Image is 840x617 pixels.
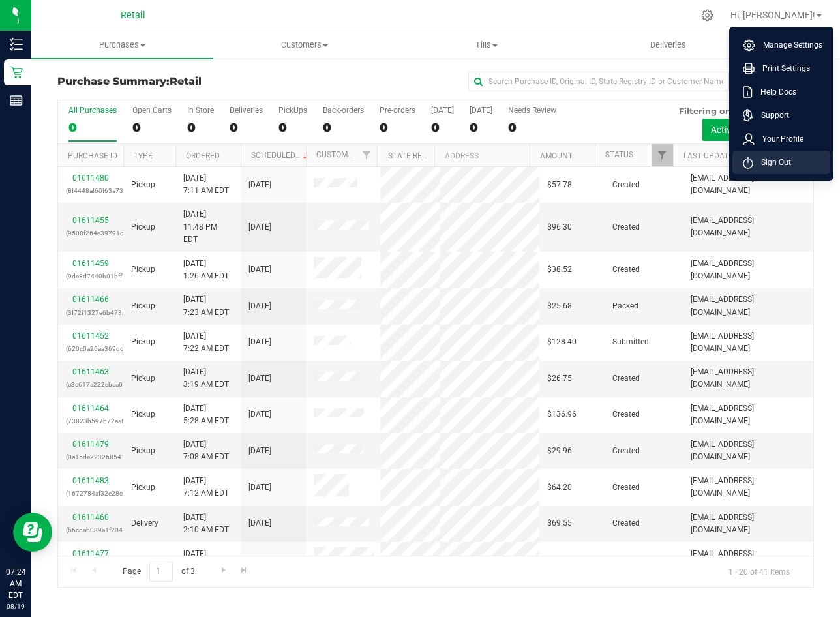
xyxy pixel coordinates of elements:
[470,120,492,135] div: 0
[66,342,115,355] p: (620c0a26aa369dde)
[468,72,729,91] input: Search Purchase ID, Original ID, State Registry ID or Customer Name...
[183,438,229,463] span: [DATE] 7:08 AM EDT
[131,263,155,276] span: Pickup
[66,307,115,319] p: (3f72f1327e6b473a)
[547,263,572,276] span: $38.52
[612,554,640,566] span: Created
[10,66,23,79] inline-svg: Retail
[248,336,271,348] span: [DATE]
[718,562,800,581] span: 1 - 20 of 41 items
[612,481,640,494] span: Created
[10,38,23,51] inline-svg: Inventory
[248,221,271,233] span: [DATE]
[679,106,764,116] span: Filtering on status:
[6,601,25,611] p: 08/19
[547,179,572,191] span: $57.78
[66,415,115,427] p: (73823b597b72aa67)
[248,408,271,421] span: [DATE]
[183,402,229,427] span: [DATE] 5:28 AM EDT
[186,151,220,160] a: Ordered
[72,173,109,183] a: 01611480
[691,548,805,573] span: [EMAIL_ADDRESS][DOMAIN_NAME]
[132,120,172,135] div: 0
[431,120,454,135] div: 0
[187,120,214,135] div: 0
[612,263,640,276] span: Created
[743,85,825,98] a: Help Docs
[183,208,233,246] span: [DATE] 11:48 PM EDT
[612,445,640,457] span: Created
[66,451,115,463] p: (0a15de223268541b)
[248,445,271,457] span: [DATE]
[72,259,109,268] a: 01611459
[230,106,263,115] div: Deliveries
[235,562,254,579] a: Go to the last page
[248,179,271,191] span: [DATE]
[131,554,155,566] span: Pickup
[131,372,155,385] span: Pickup
[68,151,117,160] a: Purchase ID
[755,132,803,145] span: Your Profile
[248,517,271,530] span: [DATE]
[72,513,109,522] a: 01611460
[214,562,233,579] a: Go to the next page
[66,378,115,391] p: (a3c617a222cbaa05)
[691,172,805,197] span: [EMAIL_ADDRESS][DOMAIN_NAME]
[183,511,229,536] span: [DATE] 2:10 AM EDT
[691,215,805,239] span: [EMAIL_ADDRESS][DOMAIN_NAME]
[470,106,492,115] div: [DATE]
[183,330,229,355] span: [DATE] 7:22 AM EDT
[68,120,117,135] div: 0
[683,151,749,160] a: Last Updated By
[251,151,310,160] a: Scheduled
[66,487,115,500] p: (1672784af32e28e6)
[547,408,577,421] span: $136.96
[691,366,805,391] span: [EMAIL_ADDRESS][DOMAIN_NAME]
[730,10,815,20] span: Hi, [PERSON_NAME]!
[72,549,109,558] a: 01611477
[547,372,572,385] span: $26.75
[753,109,789,122] span: Support
[183,172,229,197] span: [DATE] 7:11 AM EDT
[691,475,805,500] span: [EMAIL_ADDRESS][DOMAIN_NAME]
[691,293,805,318] span: [EMAIL_ADDRESS][DOMAIN_NAME]
[612,372,640,385] span: Created
[31,31,213,59] a: Purchases
[72,440,109,449] a: 01611479
[547,481,572,494] span: $64.20
[131,481,155,494] span: Pickup
[753,156,791,169] span: Sign Out
[691,511,805,536] span: [EMAIL_ADDRESS][DOMAIN_NAME]
[278,106,307,115] div: PickUps
[248,300,271,312] span: [DATE]
[214,39,395,51] span: Customers
[187,106,214,115] div: In Store
[131,179,155,191] span: Pickup
[66,270,115,282] p: (9de8d7440b01bff7)
[213,31,395,59] a: Customers
[183,258,229,282] span: [DATE] 1:26 AM EDT
[248,263,271,276] span: [DATE]
[540,151,573,160] a: Amount
[183,293,229,318] span: [DATE] 7:23 AM EDT
[131,336,155,348] span: Pickup
[134,151,153,160] a: Type
[380,120,415,135] div: 0
[434,144,530,167] th: Address
[431,106,454,115] div: [DATE]
[577,31,759,59] a: Deliveries
[388,151,457,160] a: State Registry ID
[31,39,213,51] span: Purchases
[10,94,23,107] inline-svg: Reports
[547,554,572,566] span: $78.65
[547,517,572,530] span: $69.55
[131,221,155,233] span: Pickup
[13,513,52,552] iframe: Resource center
[355,144,377,166] a: Filter
[183,475,229,500] span: [DATE] 7:12 AM EDT
[380,106,415,115] div: Pre-orders
[633,39,704,51] span: Deliveries
[753,85,796,98] span: Help Docs
[66,227,115,239] p: (9508f264e39791c0)
[66,524,115,536] p: (b6cdab089a1f2040)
